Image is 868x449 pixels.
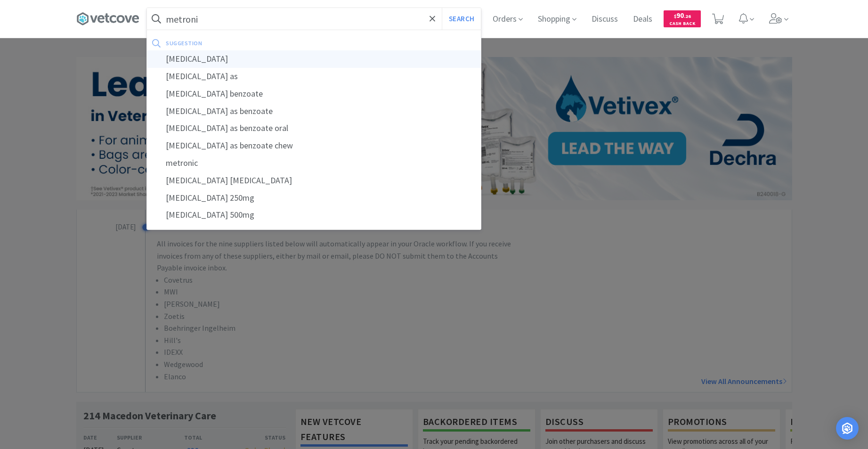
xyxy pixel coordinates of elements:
[664,6,701,32] a: $90.26Cash Back
[588,15,622,24] a: Discuss
[836,417,859,440] div: Open Intercom Messenger
[147,68,481,85] div: [MEDICAL_DATA] as
[674,11,691,20] span: 90
[674,13,676,19] span: $
[147,172,481,189] div: [MEDICAL_DATA] [MEDICAL_DATA]
[684,13,691,19] span: . 26
[669,21,695,27] span: Cash Back
[147,85,481,103] div: [MEDICAL_DATA] benzoate
[147,206,481,224] div: [MEDICAL_DATA] 500mg
[147,189,481,207] div: [MEDICAL_DATA] 250mg
[147,50,481,68] div: [MEDICAL_DATA]
[147,103,481,120] div: [MEDICAL_DATA] as benzoate
[147,120,481,137] div: [MEDICAL_DATA] as benzoate oral
[147,155,481,172] div: metronic
[166,36,339,50] div: suggestion
[147,8,481,30] input: Search by item, sku, manufacturer, ingredient, size...
[147,137,481,155] div: [MEDICAL_DATA] as benzoate chew
[442,8,481,30] button: Search
[629,15,656,24] a: Deals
